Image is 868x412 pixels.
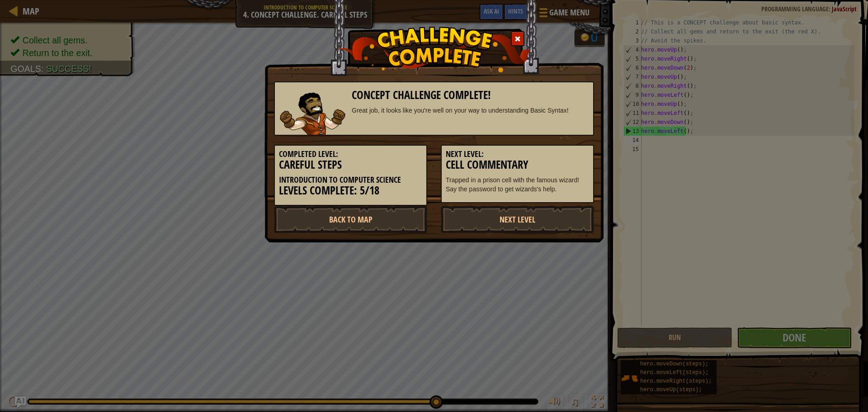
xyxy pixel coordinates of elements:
a: Back to Map [274,206,427,233]
a: Next Level [441,206,594,233]
h3: Cell Commentary [446,159,589,171]
h3: Careful Steps [279,159,422,171]
img: duelist.png [279,92,345,135]
h5: Next Level: [446,150,589,159]
div: Great job, it looks like you're well on your way to understanding Basic Syntax! [352,106,589,115]
h3: Concept Challenge Complete! [352,89,589,101]
img: challenge_complete.png [337,27,531,72]
h3: Levels Complete: 5/18 [279,185,422,197]
h5: Introduction to Computer Science [279,175,422,185]
h5: Completed Level: [279,150,422,159]
p: Trapped in a prison cell with the famous wizard! Say the password to get wizards's help. [446,175,589,194]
